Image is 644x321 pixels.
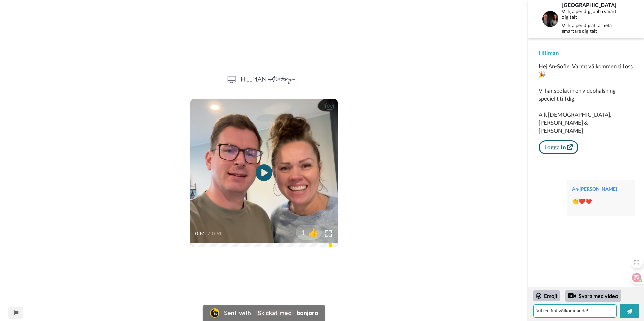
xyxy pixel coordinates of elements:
[539,62,633,135] div: Hej An-Sofie. Varmt välkommen till oss 🎉. Vi har spelat in en videohälsning speciellt till dig. A...
[565,290,621,302] div: Svara med video
[208,230,210,238] span: /
[297,310,318,316] div: bonjoro
[562,9,626,37] div: Vi hjälper dig jobba smart digitalt
[572,185,630,192] div: An-[PERSON_NAME]
[305,227,322,238] span: 👍
[539,140,578,154] a: Logga in
[296,225,322,240] button: 1👍
[195,230,207,238] span: 0:51
[227,73,301,86] img: d22bba8f-422b-4af0-9927-004180be010d
[568,292,576,300] div: Reply by Video
[542,11,558,27] img: Profile Image
[533,290,560,301] div: Emoji
[562,22,612,34] font: Vi hjälper dig att arbeta smartare digitalt
[296,228,305,237] span: 1
[256,310,294,316] font: Skickat med
[203,305,325,321] a: Bonjoro LogoSent with Skickat medbonjoro
[325,103,334,110] div: CC
[212,230,223,238] span: 0:51
[572,198,630,205] div: 👏❤️❤️
[224,310,294,316] div: Sent with
[562,2,626,8] div: [GEOGRAPHIC_DATA]
[533,304,617,318] textarea: Vilken fint välkomnande!
[210,308,219,318] img: Bonjoro Logo
[539,49,633,57] div: Hillman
